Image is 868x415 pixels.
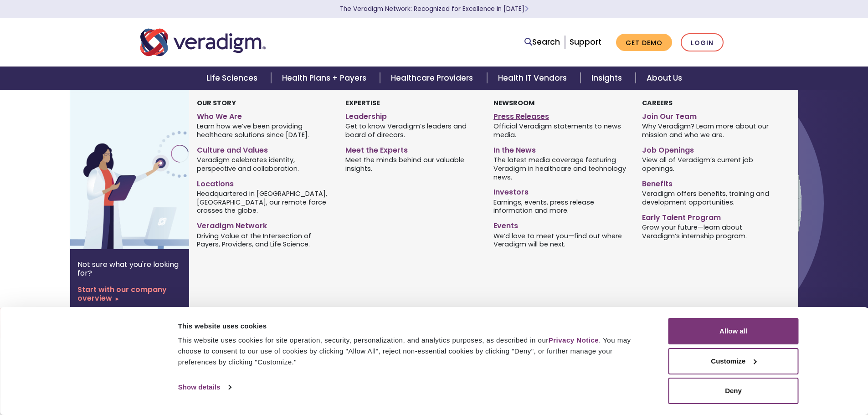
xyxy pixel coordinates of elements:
[77,285,182,302] a: Start with our company overview
[642,176,776,189] a: Benefits
[681,33,724,52] a: Login
[345,98,380,108] strong: Expertise
[642,142,776,155] a: Job Openings
[642,210,776,223] a: Early Talent Program
[197,176,331,189] a: Locations
[345,122,480,139] span: Get to know Veradigm’s leaders and board of direcors.
[271,67,380,90] a: Health Plans + Payers
[642,108,776,122] a: Join Our Team
[668,378,799,404] button: Deny
[345,155,480,173] span: Meet the minds behind our valuable insights.
[178,321,648,332] div: This website uses cookies
[642,98,673,108] strong: Careers
[178,380,231,394] a: Show details
[380,67,487,90] a: Healthcare Providers
[642,122,776,139] span: Why Veradigm? Learn more about our mission and who we are.
[668,348,799,374] button: Customize
[197,231,331,249] span: Driving Value at the Intersection of Payers, Providers, and Life Science.
[493,142,628,155] a: In the News
[70,90,217,249] img: Vector image of Veradigm’s Story
[340,5,529,13] a: The Veradigm Network: Recognized for Excellence in [DATE]Learn More
[642,189,776,206] span: Veradigm offers benefits, training and development opportunities.
[524,5,529,13] span: Learn More
[493,98,534,108] strong: Newsroom
[493,122,628,139] span: Official Veradigm statements to news media.
[642,222,776,240] span: Grow your future—learn about Veradigm’s internship program.
[668,318,799,344] button: Allow all
[493,184,628,197] a: Investors
[197,108,331,122] a: Who We Are
[197,189,331,215] span: Headquartered in [GEOGRAPHIC_DATA], [GEOGRAPHIC_DATA], our remote force crosses the globe.
[197,142,331,155] a: Culture and Values
[636,67,693,90] a: About Us
[549,336,599,344] a: Privacy Notice
[487,67,580,90] a: Health IT Vendors
[642,155,776,173] span: View all of Veradigm’s current job openings.
[140,27,266,57] img: Veradigm logo
[580,67,636,90] a: Insights
[197,122,331,139] span: Learn how we’ve been providing healthcare solutions since [DATE].
[493,218,628,231] a: Events
[524,36,560,48] a: Search
[493,197,628,215] span: Earnings, events, press release information and more.
[616,34,672,51] a: Get Demo
[77,260,182,277] p: Not sure what you're looking for?
[493,231,628,249] span: We’d love to meet you—find out where Veradigm will be next.
[178,335,648,368] div: This website uses cookies for site operation, security, personalization, and analytics purposes, ...
[345,142,480,155] a: Meet the Experts
[197,155,331,173] span: Veradigm celebrates identity, perspective and collaboration.
[345,108,480,122] a: Leadership
[197,98,236,108] strong: Our Story
[493,108,628,122] a: Press Releases
[197,218,331,231] a: Veradigm Network
[570,36,601,47] a: Support
[493,155,628,182] span: The latest media coverage featuring Veradigm in healthcare and technology news.
[195,67,271,90] a: Life Sciences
